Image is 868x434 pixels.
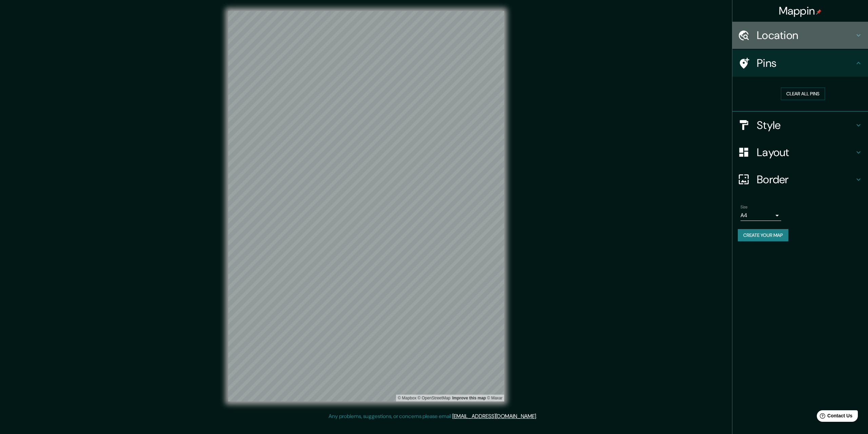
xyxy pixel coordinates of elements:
h4: Pins [757,56,854,70]
div: Style [732,112,868,139]
a: Map feedback [452,396,486,400]
div: . [537,412,538,420]
a: Mapbox [398,396,416,400]
h4: Location [757,29,854,42]
h4: Mappin [779,4,822,18]
label: Size [741,204,748,210]
div: Border [732,166,868,193]
h4: Style [757,118,854,132]
button: Clear all pins [781,88,825,100]
button: Create your map [738,229,788,242]
a: OpenStreetMap [418,396,451,400]
canvas: Map [228,11,504,401]
div: Pins [732,50,868,77]
iframe: Help widget launcher [808,408,861,427]
p: Any problems, suggestions, or concerns please email . [329,412,537,420]
img: pin-icon.png [816,9,822,15]
div: A4 [741,210,781,221]
h4: Layout [757,146,854,159]
a: [EMAIL_ADDRESS][DOMAIN_NAME] [452,413,536,420]
div: Location [732,22,868,49]
h4: Border [757,173,854,186]
a: Maxar [487,396,502,400]
div: Layout [732,139,868,166]
div: . [538,412,539,420]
